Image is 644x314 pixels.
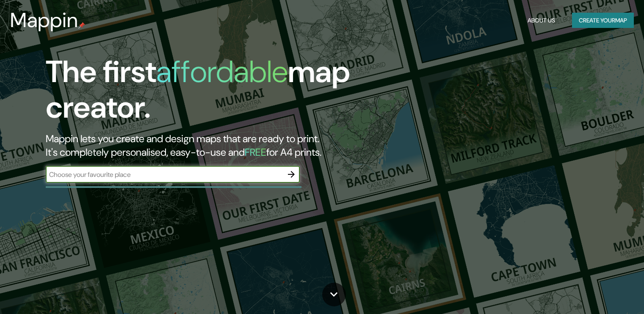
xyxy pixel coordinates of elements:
img: mappin-pin [78,22,85,29]
h1: affordable [156,52,288,91]
input: Choose your favourite place [46,170,283,179]
iframe: Help widget launcher [569,281,635,305]
h5: FREE [245,146,266,159]
button: About Us [524,13,558,28]
h2: Mappin lets you create and design maps that are ready to print. It's completely personalised, eas... [46,132,368,159]
h1: The first map creator. [46,54,368,132]
button: Create yourmap [572,13,634,28]
h3: Mappin [10,8,78,32]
